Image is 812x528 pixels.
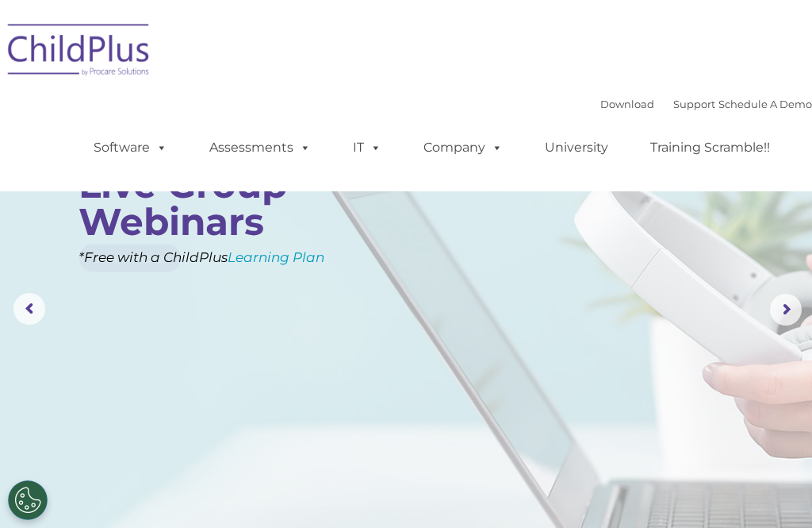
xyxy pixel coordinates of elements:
a: Support [673,98,715,110]
rs-layer: Live Group Webinars [79,166,343,241]
a: Learning Plan [228,249,324,265]
a: Assessments [193,132,327,164]
a: Learn More [79,245,181,272]
a: Schedule A Demo [718,98,812,110]
a: Company [408,132,519,164]
rs-layer: *Free with a ChildPlus [79,245,366,270]
a: Training Scramble!! [634,132,786,164]
a: Software [78,132,183,164]
font: | [600,98,812,110]
a: IT [337,132,397,164]
a: Download [600,98,654,110]
a: University [529,132,624,164]
button: Cookies Settings [8,480,48,520]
